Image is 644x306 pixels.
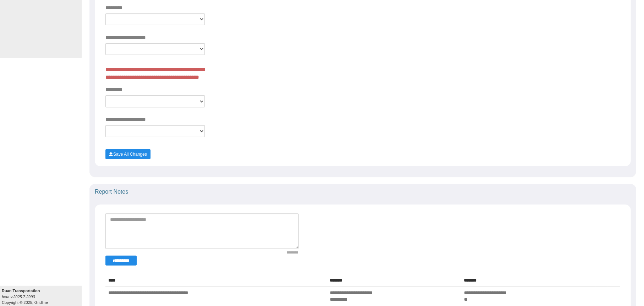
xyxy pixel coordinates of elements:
button: Change Filter Options [105,256,137,266]
button: Save [105,149,151,159]
div: Report Notes [89,184,636,200]
div: Copyright © 2025, Gridline [2,288,82,305]
b: Ruan Transportation [2,289,40,293]
i: beta v.2025.7.2993 [2,295,35,299]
